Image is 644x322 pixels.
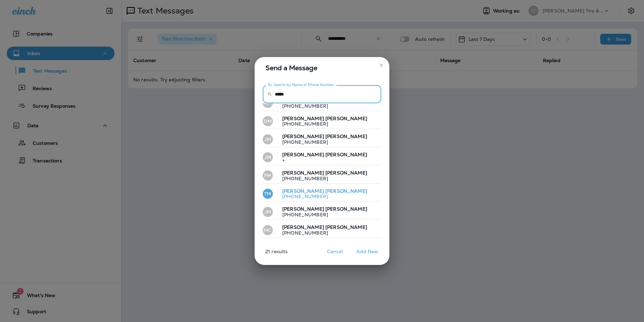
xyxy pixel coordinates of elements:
span: [PERSON_NAME] [282,170,324,176]
p: [PHONE_NUMBER] [277,176,367,181]
span: [PERSON_NAME] [282,224,324,230]
div: TM [263,189,273,199]
button: Cancel [322,246,348,257]
div: DM [263,116,273,126]
button: DM[PERSON_NAME] [PERSON_NAME][PHONE_NUMBER] [263,114,381,129]
div: MC [263,225,273,235]
span: [PERSON_NAME] [325,115,367,122]
p: [PHONE_NUMBER] [277,212,367,217]
p: [PHONE_NUMBER] [277,103,367,109]
div: JM [263,207,273,217]
span: [PERSON_NAME] [325,152,367,158]
span: [PERSON_NAME] [325,133,367,139]
span: [PERSON_NAME] [282,152,324,158]
p: [PHONE_NUMBER] [277,230,367,236]
button: JM[PERSON_NAME] [PERSON_NAME][PHONE_NUMBER] [263,204,381,220]
button: Add New [353,246,382,257]
span: [PERSON_NAME] [282,206,324,212]
p: 21 results [252,249,288,260]
span: [PERSON_NAME] [325,170,367,176]
div: FM [263,170,273,181]
button: close [376,60,387,71]
div: JM [263,134,273,144]
p: [PHONE_NUMBER] [277,139,367,145]
p: [PHONE_NUMBER] [277,121,367,127]
div: NM [263,98,273,108]
span: [PERSON_NAME] [325,206,367,212]
span: [PERSON_NAME] [282,115,324,122]
span: [PERSON_NAME] [282,133,324,139]
button: JM[PERSON_NAME] [PERSON_NAME][PHONE_NUMBER] [263,132,381,147]
button: JM[PERSON_NAME] [PERSON_NAME]+ [263,150,381,165]
label: To: Search by Name or Phone Number [267,82,334,87]
div: JM [263,152,273,162]
span: [PERSON_NAME] [325,188,367,194]
button: MC[PERSON_NAME] [PERSON_NAME][PHONE_NUMBER] [263,222,381,238]
span: [PERSON_NAME] [282,188,324,194]
button: TM[PERSON_NAME] [PERSON_NAME][PHONE_NUMBER] [263,186,381,202]
p: [PHONE_NUMBER] [277,194,367,199]
button: NM[PERSON_NAME] [PERSON_NAME][PHONE_NUMBER] [263,96,381,111]
button: FM[PERSON_NAME] [PERSON_NAME][PHONE_NUMBER] [263,168,381,184]
span: [PERSON_NAME] [325,224,367,230]
span: Send a Message [265,62,381,73]
p: + [277,158,367,163]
